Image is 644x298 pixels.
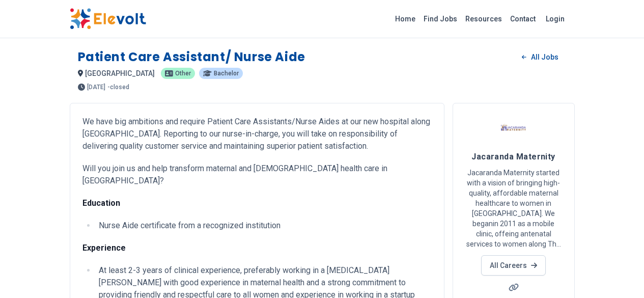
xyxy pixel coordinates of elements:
strong: Education [82,198,120,208]
a: Login [540,9,571,29]
h1: Patient Care Assistant/ Nurse Aide [78,49,305,65]
p: We have big ambitions and require Patient Care Assistants/Nurse Aides at our new hospital along [... [82,116,432,152]
span: Other [175,70,191,76]
a: Resources [461,11,506,27]
span: Bachelor [214,70,239,76]
img: Jacaranda Maternity [501,116,526,141]
strong: Experience [82,243,126,253]
p: - closed [107,84,129,90]
li: Nurse Aide certificate from a recognized institution [96,220,432,232]
p: Jacaranda Maternity started with a vision of bringing high-quality, affordable maternal healthcar... [465,168,562,249]
img: Elevolt [70,8,146,30]
p: Will you join us and help transform maternal and [DEMOGRAPHIC_DATA] health care in [GEOGRAPHIC_DA... [82,162,432,187]
a: Home [391,11,419,27]
span: [DATE] [87,84,105,90]
a: Contact [506,11,540,27]
a: All Careers [481,255,546,276]
span: [GEOGRAPHIC_DATA] [85,69,155,77]
span: Jacaranda Maternity [471,152,555,161]
a: Find Jobs [419,11,461,27]
a: All Jobs [514,49,566,65]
